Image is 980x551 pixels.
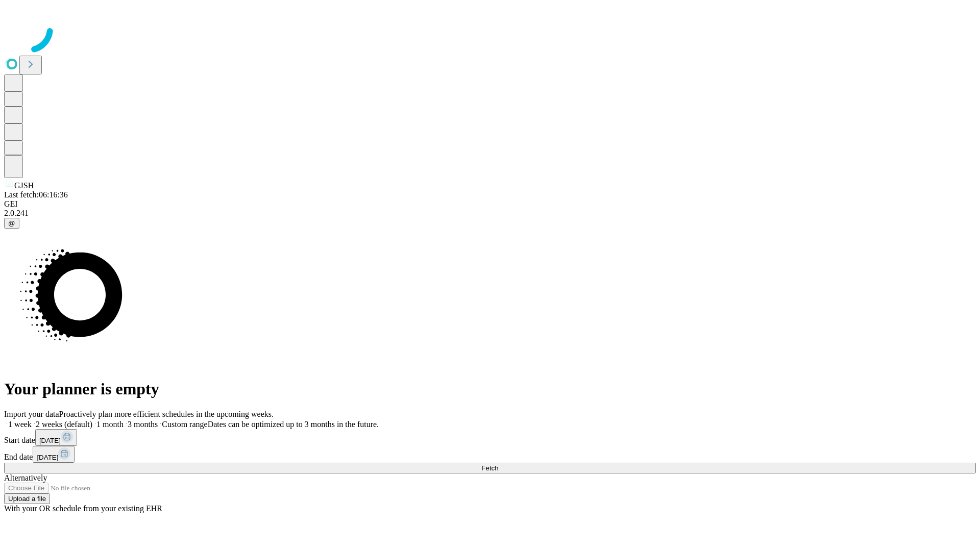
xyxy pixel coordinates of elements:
[8,219,15,227] span: @
[481,464,498,472] span: Fetch
[4,504,162,513] span: With your OR schedule from your existing EHR
[4,380,976,398] h1: Your planner is empty
[37,454,58,461] span: [DATE]
[8,420,32,429] span: 1 week
[59,410,274,418] span: Proactively plan more efficient schedules in the upcoming weeks.
[96,420,124,429] span: 1 month
[4,199,976,209] div: GEI
[14,181,34,190] span: GJSH
[4,429,976,446] div: Start date
[4,473,47,482] span: Alternatively
[4,446,976,463] div: End date
[35,429,77,446] button: [DATE]
[33,446,75,463] button: [DATE]
[4,410,59,418] span: Import your data
[4,493,50,504] button: Upload a file
[4,218,19,229] button: @
[4,209,976,218] div: 2.0.241
[208,420,379,429] span: Dates can be optimized up to 3 months in the future.
[39,437,61,444] span: [DATE]
[4,190,68,199] span: Last fetch: 06:16:36
[4,463,976,473] button: Fetch
[162,420,207,429] span: Custom range
[36,420,92,429] span: 2 weeks (default)
[128,420,158,429] span: 3 months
